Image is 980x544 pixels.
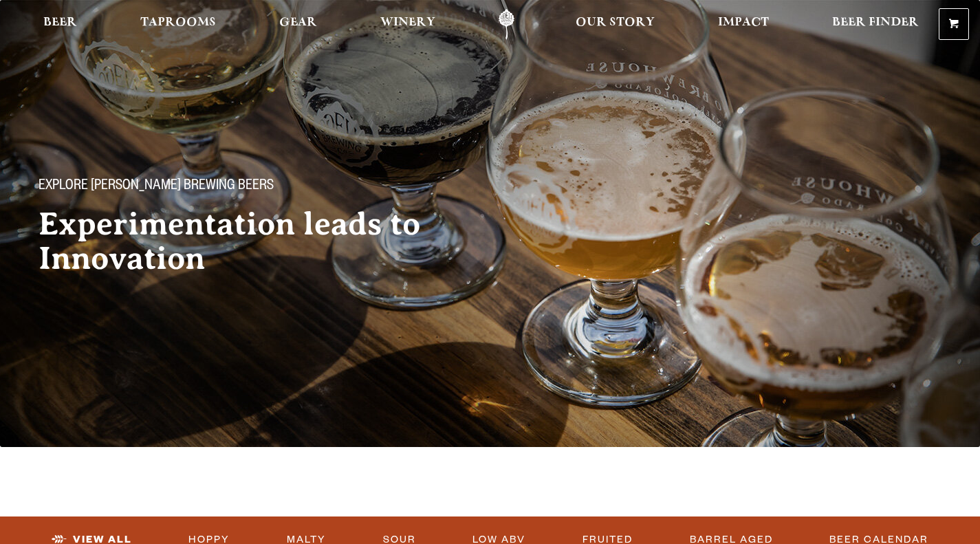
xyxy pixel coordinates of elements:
span: Gear [279,17,317,28]
span: Impact [718,17,769,28]
a: Beer Finder [823,9,928,40]
h2: Experimentation leads to Innovation [39,207,468,276]
a: Winery [371,9,444,40]
span: Beer [43,17,77,28]
a: Our Story [567,9,664,40]
span: Explore [PERSON_NAME] Brewing Beers [39,178,274,196]
a: Gear [270,9,326,40]
span: Winery [380,17,435,28]
a: Taprooms [131,9,225,40]
span: Beer Finder [832,17,919,28]
a: Impact [709,9,778,40]
span: Our Story [576,17,655,28]
a: Odell Home [481,9,532,40]
span: Taprooms [140,17,216,28]
a: Beer [34,9,86,40]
